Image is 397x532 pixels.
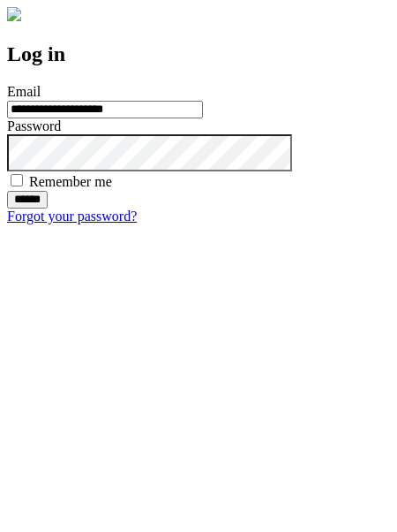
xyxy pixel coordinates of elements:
img: logo-4e3dc11c47720685a147b03b5a06dd966a58ff35d612b21f08c02c0306f2b779.png [7,7,21,21]
a: Forgot your password? [7,209,137,224]
h2: Log in [7,42,390,66]
label: Password [7,118,61,133]
label: Email [7,84,41,99]
label: Remember me [29,174,112,189]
